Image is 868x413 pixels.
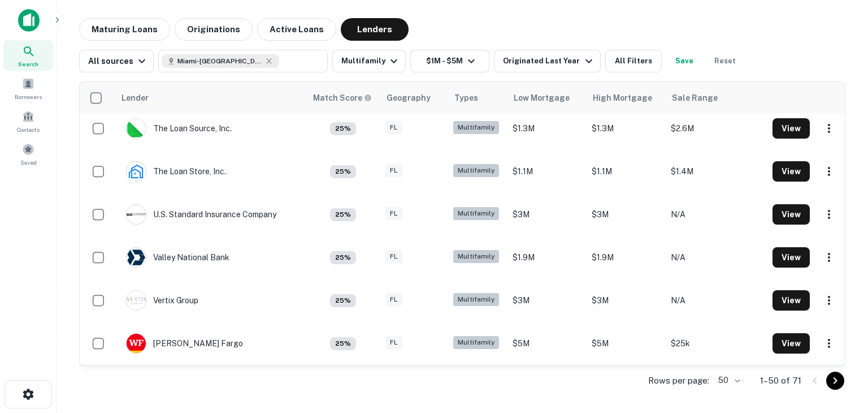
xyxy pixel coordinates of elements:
button: Go to next page [826,372,844,390]
button: View [772,204,810,225]
a: Search [3,40,53,71]
td: $1.4M [665,150,767,193]
button: Originations [175,18,253,41]
p: Rows per page: [648,374,709,388]
div: Capitalize uses an advanced AI algorithm to match your search with the best lender. The match sco... [330,294,356,308]
div: Capitalize uses an advanced AI algorithm to match your search with the best lender. The match sco... [330,165,356,179]
div: FL [385,207,402,220]
td: $3M [586,193,665,236]
button: Multifamily [332,50,406,72]
div: Multifamily [453,293,499,306]
span: Saved [20,158,37,167]
td: $1.1M [586,150,665,193]
button: Maturing Loans [79,18,170,41]
button: All Filters [605,50,662,72]
td: $1.3M [507,107,586,150]
th: Types [448,82,507,114]
img: picture [127,162,146,181]
button: View [772,161,810,182]
div: Geography [387,91,431,105]
div: Capitalize uses an advanced AI algorithm to match your search with the best lender. The match sco... [330,251,356,265]
th: Low Mortgage [507,82,586,114]
div: All sources [88,54,149,68]
button: Save your search to get updates of matches that match your search criteria. [666,50,702,72]
div: The Loan Store, Inc. [126,161,226,182]
th: High Mortgage [586,82,665,114]
div: Vertix Group [126,290,198,311]
td: $5M [507,322,586,365]
td: $3M [507,279,586,322]
div: Sale Range [672,91,718,105]
td: $5M [586,322,665,365]
a: Contacts [3,106,53,136]
div: Valley National Bank [126,247,229,268]
button: Active Loans [257,18,336,41]
div: The Loan Source, Inc. [126,118,232,139]
th: Lender [115,82,306,114]
div: Multifamily [453,121,499,134]
td: N/A [665,193,767,236]
img: picture [127,248,146,267]
td: $3M [507,193,586,236]
div: FL [385,250,402,263]
div: Capitalize uses an advanced AI algorithm to match your search with the best lender. The match sco... [313,92,372,104]
div: Originated Last Year [503,54,595,68]
td: $1.9M [507,236,586,279]
div: Capitalize uses an advanced AI algorithm to match your search with the best lender. The match sco... [330,208,356,222]
button: All sources [79,50,154,72]
button: Reset [707,50,743,72]
div: FL [385,336,402,349]
td: $1.1M [507,150,586,193]
div: [PERSON_NAME] Fargo [126,333,243,354]
button: Lenders [341,18,409,41]
div: Multifamily [453,250,499,263]
a: Borrowers [3,73,53,104]
span: Miami-[GEOGRAPHIC_DATA], [GEOGRAPHIC_DATA], [GEOGRAPHIC_DATA] [177,56,262,66]
th: Sale Range [665,82,767,114]
button: View [772,333,810,354]
td: $1.9M [586,236,665,279]
div: Capitalize uses an advanced AI algorithm to match your search with the best lender. The match sco... [330,337,356,351]
td: $2.6M [665,107,767,150]
div: FL [385,164,402,177]
span: Contacts [17,125,40,134]
h6: Match Score [313,92,370,104]
img: picture [127,119,146,138]
div: 50 [714,372,742,389]
a: Saved [3,139,53,169]
iframe: Chat Widget [811,322,868,377]
div: U.s. Standard Insurance Company [126,204,276,225]
div: Lender [121,91,149,105]
th: Geography [380,82,448,114]
button: Originated Last Year [494,50,600,72]
td: $1.3M [586,107,665,150]
img: picture [127,205,146,224]
div: FL [385,121,402,134]
td: N/A [665,279,767,322]
div: FL [385,293,402,306]
button: View [772,290,810,311]
div: Capitalize uses an advanced AI algorithm to match your search with the best lender. The match sco... [330,122,356,136]
div: Low Mortgage [514,91,570,105]
span: Search [18,59,38,68]
button: View [772,118,810,139]
div: Multifamily [453,164,499,177]
img: capitalize-icon.png [18,9,40,32]
div: Multifamily [453,207,499,220]
td: $3M [586,279,665,322]
span: Borrowers [15,92,42,101]
img: picture [127,291,146,310]
div: Multifamily [453,336,499,349]
td: $25k [665,322,767,365]
td: N/A [665,236,767,279]
th: Capitalize uses an advanced AI algorithm to match your search with the best lender. The match sco... [306,82,380,114]
button: $1M - $5M [410,50,489,72]
div: Types [454,91,478,105]
button: View [772,247,810,268]
img: picture [127,334,146,353]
